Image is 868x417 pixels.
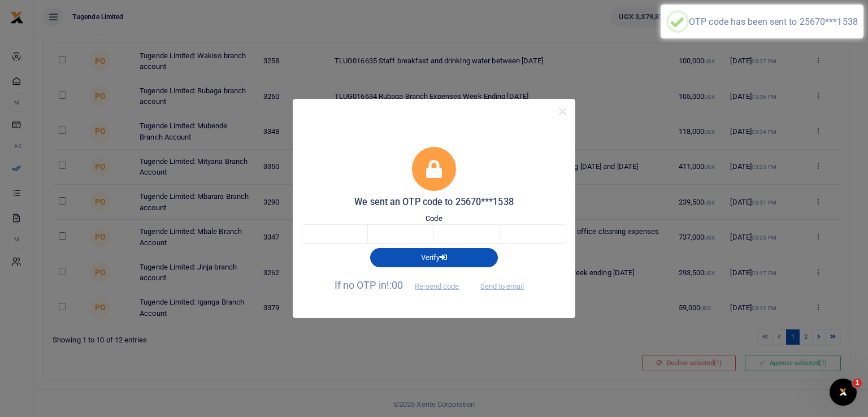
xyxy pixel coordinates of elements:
button: Close [554,103,571,120]
iframe: Intercom live chat [830,379,857,406]
span: 1 [853,379,862,388]
span: !:00 [387,279,403,291]
button: Verify [370,248,498,267]
div: OTP code has been sent to 25670***1538 [689,16,858,27]
label: Code [426,213,442,224]
h5: We sent an OTP code to 25670***1538 [302,197,566,208]
span: If no OTP in [335,279,469,291]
